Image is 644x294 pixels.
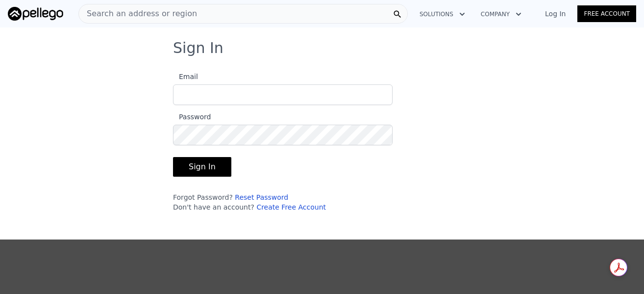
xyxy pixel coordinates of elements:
[173,192,393,212] div: Forgot Password? Don't have an account?
[256,203,326,211] a: Create Free Account
[8,7,63,21] img: Pellego
[173,84,393,105] input: Email
[79,8,197,20] span: Search an address or region
[473,5,529,23] button: Company
[412,5,473,23] button: Solutions
[235,193,288,201] a: Reset Password
[173,113,211,121] span: Password
[533,9,577,19] a: Log In
[173,157,231,177] button: Sign In
[577,5,636,22] a: Free Account
[173,39,471,57] h3: Sign In
[173,73,198,80] span: Email
[173,125,393,145] input: Password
